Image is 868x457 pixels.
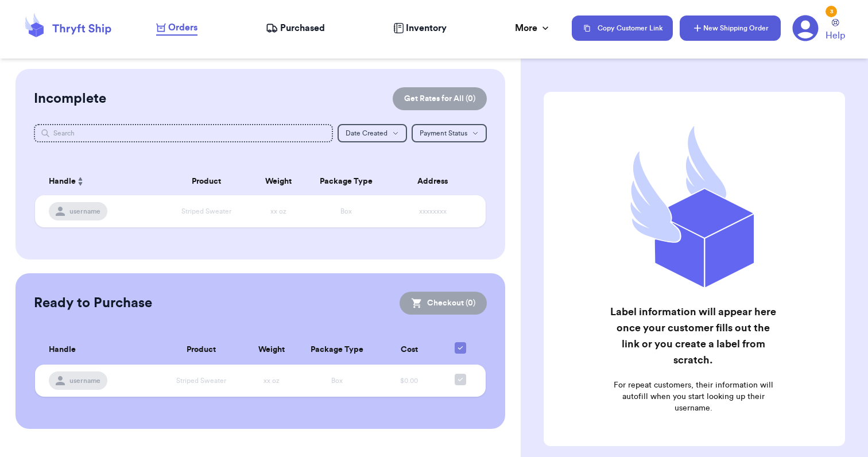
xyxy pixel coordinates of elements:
[609,304,777,368] h2: Label information will appear here once your customer fills out the link or you create a label fr...
[792,15,819,41] a: 3
[393,21,447,35] a: Inventory
[158,335,245,365] th: Product
[168,21,197,34] span: Orders
[251,168,305,195] th: Weight
[34,90,106,108] h2: Incomplete
[572,16,673,41] button: Copy Customer Link
[393,87,487,110] button: Get Rates for All (0)
[826,6,837,17] div: 3
[680,16,781,41] button: New Shipping Order
[305,168,386,195] th: Package Type
[400,377,418,384] span: $0.00
[412,124,487,142] button: Payment Status
[297,335,376,365] th: Package Type
[609,379,777,414] p: For repeat customers, their information will autofill when you start looking up their username.
[338,124,407,142] button: Date Created
[826,29,845,42] span: Help
[69,376,100,385] span: username
[400,292,487,315] button: Checkout (0)
[156,21,197,36] a: Orders
[280,21,325,35] span: Purchased
[181,208,231,215] span: Striped Sweater
[826,19,845,42] a: Help
[346,130,387,137] span: Date Created
[49,344,76,356] span: Handle
[34,124,333,142] input: Search
[270,208,286,215] span: xx oz
[76,175,85,188] button: Sort ascending
[263,377,280,384] span: xx oz
[419,208,447,215] span: xxxxxxxx
[176,377,226,384] span: Striped Sweater
[386,168,486,195] th: Address
[377,335,442,365] th: Cost
[49,176,76,188] span: Handle
[420,130,467,137] span: Payment Status
[340,208,352,215] span: Box
[161,168,251,195] th: Product
[406,21,447,35] span: Inventory
[34,294,152,312] h2: Ready to Purchase
[245,335,297,365] th: Weight
[515,21,551,35] div: More
[266,21,325,35] a: Purchased
[69,207,100,216] span: username
[331,377,343,384] span: Box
